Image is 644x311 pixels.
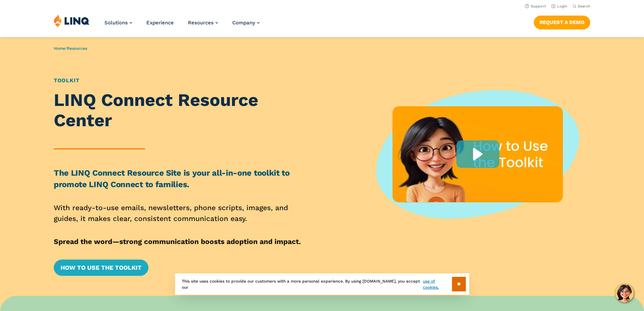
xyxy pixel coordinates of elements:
[54,168,290,189] strong: The LINQ Connect Resource Site is your all-in-one toolkit to promote LINQ Connect to families.
[54,202,314,224] p: With ready-to-use emails, newsletters, phone scripts, images, and guides, it makes clear, consist...
[54,90,314,131] h1: LINQ Connect Resource Center
[175,273,469,295] div: This site uses cookies to provide our customers with a more personal experience. By using [DOMAIN...
[578,4,590,8] span: Search
[54,46,65,51] a: Home
[525,4,546,8] a: Support
[551,4,567,8] a: Login
[188,20,214,26] span: Resources
[146,20,174,26] a: Experience
[534,16,590,29] a: Request a Demo
[188,20,218,26] a: Resources
[54,46,87,51] span: /
[232,20,255,26] span: Company
[573,4,590,9] button: Open Search Bar
[232,20,260,26] a: Company
[534,14,590,29] nav: Button Navigation
[456,140,499,168] div: Play
[104,14,260,37] nav: Primary Navigation
[423,278,452,290] a: use of cookies.
[104,20,132,26] a: Solutions
[67,46,87,51] a: Resources
[615,284,634,303] button: Hello, have a question? Let’s chat.
[54,237,301,246] strong: Spread the word—strong communication boosts adoption and impact.
[54,14,90,27] img: LINQ | K‑12 Software
[54,77,79,84] a: Toolkit
[104,20,128,26] span: Solutions
[54,260,148,276] a: How to Use the Toolkit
